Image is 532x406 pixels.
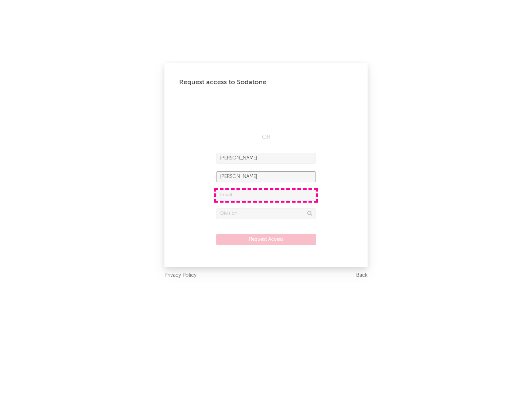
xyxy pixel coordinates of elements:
[216,208,316,219] input: Division
[216,133,316,142] div: OR
[216,171,316,182] input: Last Name
[216,153,316,164] input: First Name
[356,271,368,280] a: Back
[164,271,197,280] a: Privacy Policy
[216,190,316,201] input: Email
[179,78,353,87] div: Request access to Sodatone
[216,234,316,245] button: Request Access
